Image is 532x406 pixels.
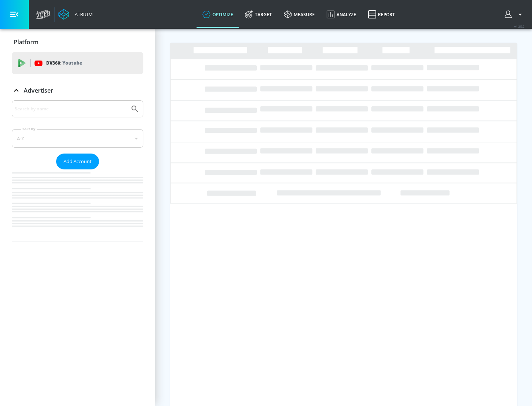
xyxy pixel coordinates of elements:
p: Platform [14,38,38,46]
div: Platform [12,32,143,52]
div: Advertiser [12,100,143,241]
span: v 4.25.2 [514,24,525,28]
p: Advertiser [24,86,53,94]
div: Advertiser [12,80,143,101]
a: Report [362,1,401,28]
p: DV360: [46,59,82,67]
div: A-Z [12,129,143,148]
input: Search by name [15,104,127,114]
a: Target [239,1,278,28]
a: optimize [197,1,239,28]
span: Add Account [64,157,92,166]
a: Analyze [321,1,362,28]
p: Youtube [62,59,82,67]
label: Sort By [21,127,37,131]
a: Atrium [58,9,93,20]
div: DV360: Youtube [12,52,143,74]
button: Add Account [56,154,99,169]
a: measure [278,1,321,28]
nav: list of Advertiser [12,169,143,241]
div: Atrium [72,11,93,18]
